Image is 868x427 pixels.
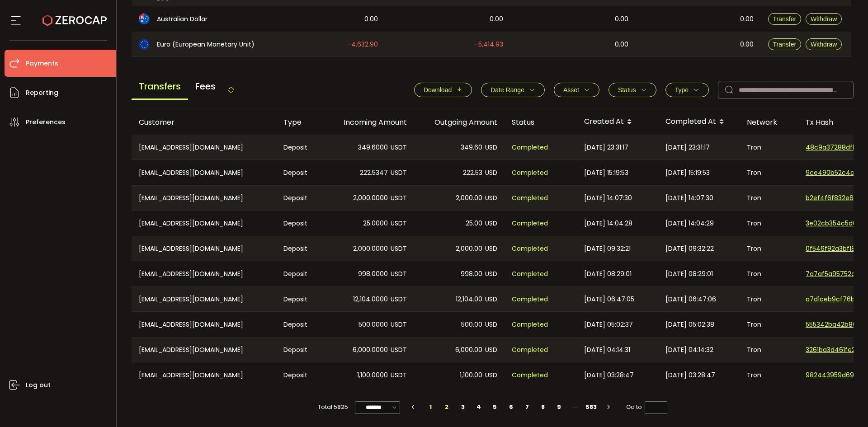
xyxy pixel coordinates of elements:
[276,117,324,127] div: Type
[157,14,208,24] span: Australian Dollar
[391,294,407,305] span: USDT
[364,14,378,24] span: 0.00
[353,193,388,203] span: 2,000.0000
[615,39,628,50] span: 0.00
[811,41,837,48] span: Withdraw
[455,401,471,413] li: 3
[512,218,548,229] span: Completed
[740,160,798,185] div: Tron
[363,218,388,229] span: 25.0000
[475,39,503,50] span: -5,414.93
[773,15,797,23] span: Transfer
[485,370,497,380] span: USD
[665,345,713,355] span: [DATE] 04:14:32
[773,41,797,48] span: Transfer
[740,261,798,286] div: Tron
[439,401,455,413] li: 2
[503,401,519,413] li: 6
[132,160,276,185] div: [EMAIL_ADDRESS][DOMAIN_NAME]
[456,193,482,203] span: 2,000.00
[358,269,388,279] span: 998.0000
[276,261,324,286] div: Deposit
[132,211,276,236] div: [EMAIL_ADDRESS][DOMAIN_NAME]
[466,218,482,229] span: 25.00
[276,362,324,388] div: Deposit
[675,86,689,94] span: Type
[276,186,324,210] div: Deposit
[485,142,497,153] span: USD
[584,370,634,380] span: [DATE] 03:28:47
[26,86,58,99] span: Reporting
[551,401,567,413] li: 9
[740,312,798,337] div: Tron
[665,370,715,380] span: [DATE] 03:28:47
[512,319,548,330] span: Completed
[583,401,599,413] li: 583
[491,86,524,94] span: Date Range
[740,117,798,127] div: Network
[485,244,497,254] span: USD
[665,193,713,203] span: [DATE] 14:07:30
[391,142,407,153] span: USDT
[512,193,548,203] span: Completed
[276,160,324,185] div: Deposit
[471,401,487,413] li: 4
[132,312,276,337] div: [EMAIL_ADDRESS][DOMAIN_NAME]
[139,39,150,50] img: eur_portfolio.svg
[740,186,798,210] div: Tron
[461,269,482,279] span: 998.00
[276,312,324,337] div: Deposit
[358,142,388,153] span: 349.6000
[512,345,548,355] span: Completed
[188,74,223,99] span: Fees
[512,244,548,254] span: Completed
[609,83,656,97] button: Status
[276,211,324,236] div: Deposit
[806,38,842,50] button: Withdraw
[584,218,632,229] span: [DATE] 14:04:28
[485,294,497,305] span: USD
[823,384,868,427] iframe: Chat Widget
[348,39,378,50] span: -4,632.90
[414,83,472,97] button: Download
[423,401,439,413] li: 1
[626,401,667,413] span: Go to
[490,14,503,24] span: 0.00
[584,244,631,254] span: [DATE] 09:32:21
[768,13,802,25] button: Transfer
[391,193,407,203] span: USDT
[740,135,798,160] div: Tron
[615,14,628,24] span: 0.00
[740,362,798,388] div: Tron
[353,244,388,254] span: 2,000.0000
[132,186,276,210] div: [EMAIL_ADDRESS][DOMAIN_NAME]
[584,269,632,279] span: [DATE] 08:29:01
[132,74,188,100] span: Transfers
[276,236,324,261] div: Deposit
[391,319,407,330] span: USDT
[485,269,497,279] span: USD
[456,294,482,305] span: 12,104.00
[740,14,754,24] span: 0.00
[360,168,388,178] span: 222.5347
[463,168,482,178] span: 222.53
[318,401,348,413] span: Total 5825
[391,345,407,355] span: USDT
[806,13,842,25] button: Withdraw
[359,319,388,330] span: 500.0000
[584,142,628,153] span: [DATE] 23:31:17
[584,294,634,305] span: [DATE] 06:47:05
[26,116,66,129] span: Preferences
[324,117,414,127] div: Incoming Amount
[665,244,714,254] span: [DATE] 09:32:22
[456,244,482,254] span: 2,000.00
[276,338,324,362] div: Deposit
[535,401,552,413] li: 8
[157,40,255,49] span: Euro (European Monetary Unit)
[276,135,324,160] div: Deposit
[665,319,714,330] span: [DATE] 05:02:38
[658,114,740,130] div: Completed At
[665,142,710,153] span: [DATE] 23:31:17
[563,86,579,94] span: Asset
